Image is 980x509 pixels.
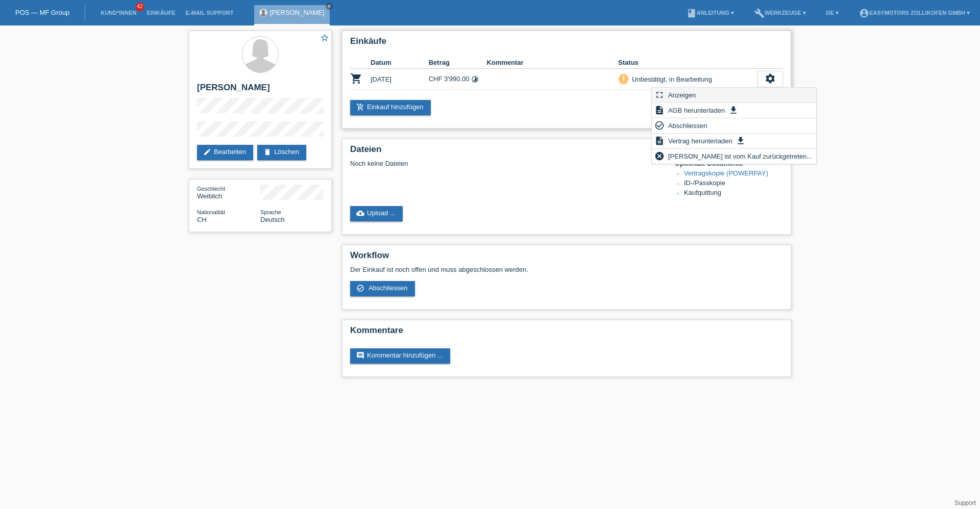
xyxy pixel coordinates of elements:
[260,216,285,223] span: Deutsch
[356,284,364,292] i: check_circle_outline
[684,189,783,198] li: Kaufquittung
[486,57,618,69] th: Kommentar
[197,83,324,98] h2: [PERSON_NAME]
[350,144,783,160] h2: Dateien
[654,90,665,100] i: fullscreen
[667,104,726,116] span: AGB herunterladen
[197,186,225,192] span: Geschlecht
[618,57,757,69] th: Status
[260,209,281,215] span: Sprache
[320,33,329,44] a: star_border
[369,284,408,292] span: Abschliessen
[429,57,487,69] th: Betrag
[135,3,144,11] span: 42
[197,209,225,215] span: Nationalität
[749,10,811,16] a: buildWerkzeuge ▾
[356,209,364,217] i: cloud_upload
[326,3,333,10] a: close
[728,105,739,115] i: get_app
[765,73,776,84] i: settings
[371,69,429,90] td: [DATE]
[263,148,272,156] i: delete
[15,9,69,16] a: POS — MF Group
[654,105,665,115] i: description
[681,10,739,16] a: bookAnleitung ▾
[197,185,260,200] div: Weiblich
[687,8,697,18] i: book
[821,10,844,16] a: DE ▾
[350,36,783,52] h2: Einkäufe
[181,10,239,16] a: E-Mail Support
[629,74,712,85] div: Unbestätigt, in Bearbeitung
[350,100,431,115] a: add_shopping_cartEinkauf hinzufügen
[654,120,665,131] i: check_circle_outline
[684,169,768,177] a: Vertragskopie (POWERPAY)
[350,160,662,167] div: Noch keine Dateien
[429,69,487,90] td: CHF 3'990.00
[203,148,211,156] i: edit
[327,4,332,9] i: close
[350,72,362,85] i: POSP00028160
[684,179,783,189] li: ID-/Passkopie
[667,119,709,132] span: Abschliessen
[350,206,403,221] a: cloud_uploadUpload ...
[471,75,479,83] i: Fixe Raten (48 Raten)
[667,89,697,101] span: Anzeigen
[350,325,783,341] h2: Kommentare
[356,103,364,111] i: add_shopping_cart
[954,499,976,506] a: Support
[350,281,415,296] a: check_circle_outline Abschliessen
[854,10,975,16] a: account_circleEasymotors Zollikofen GmbH ▾
[270,9,325,16] a: [PERSON_NAME]
[320,33,329,42] i: star_border
[620,75,627,82] i: priority_high
[141,10,180,16] a: Einkäufe
[350,250,783,266] h2: Workflow
[356,351,364,360] i: comment
[95,10,141,16] a: Kund*innen
[257,145,306,160] a: deleteLöschen
[754,8,765,18] i: build
[197,145,253,160] a: editBearbeiten
[197,216,207,223] span: Schweiz
[350,266,783,273] p: Der Einkauf ist noch offen und muss abgeschlossen werden.
[371,57,429,69] th: Datum
[859,8,869,18] i: account_circle
[350,348,450,364] a: commentKommentar hinzufügen ...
